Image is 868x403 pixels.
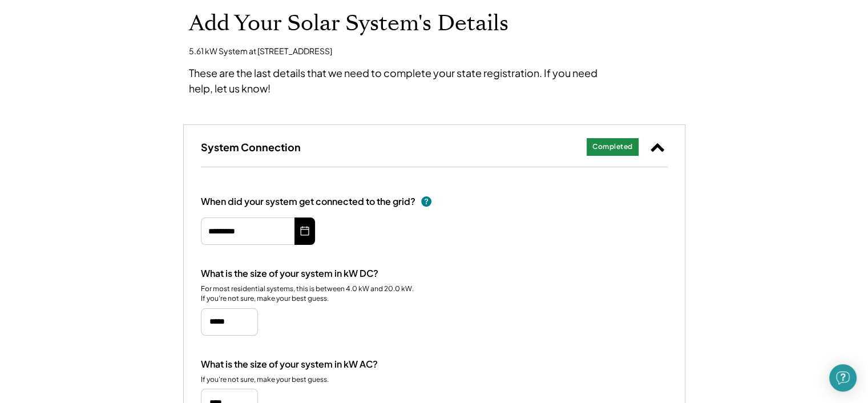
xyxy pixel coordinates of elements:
[201,140,301,154] h3: System Connection
[829,364,857,392] div: Open Intercom Messenger
[592,142,633,152] div: Completed
[189,46,332,57] div: 5.61 kW System at [STREET_ADDRESS]
[201,284,415,304] div: For most residential systems, this is between 4.0 kW and 20.0 kW. If you're not sure, make your b...
[189,10,680,37] h1: Add Your Solar System's Details
[201,358,378,370] div: What is the size of your system in kW AC?
[201,268,378,280] div: What is the size of your system in kW DC?
[201,196,415,208] div: When did your system get connected to the grid?
[189,65,617,96] div: These are the last details that we need to complete your state registration. If you need help, le...
[201,375,329,385] div: If you're not sure, make your best guess.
